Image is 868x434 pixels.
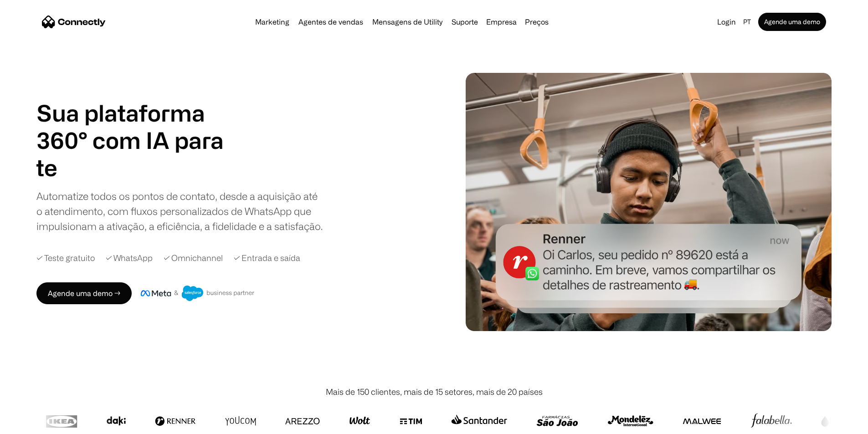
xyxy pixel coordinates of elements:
div: Automatize todos os pontos de contato, desde a aquisição até o atendimento, com fluxos personaliz... [36,189,324,234]
a: home [42,15,106,29]
div: ✓ Teste gratuito [36,252,95,264]
aside: Language selected: Português (Brasil) [9,417,55,431]
div: Empresa [486,15,517,28]
div: ✓ Omnichannel [164,252,223,264]
h1: Sua plataforma 360° com IA para [36,99,246,154]
a: Preços [521,18,552,26]
a: Agentes de vendas [295,18,367,26]
a: Agende uma demo [758,13,826,31]
div: Mais de 150 clientes, mais de 15 setores, mais de 20 países [326,386,543,398]
a: Suporte [448,18,482,26]
div: pt [743,15,751,28]
div: pt [740,15,756,28]
div: carousel [36,154,246,181]
a: Login [714,15,740,28]
ul: Language list [18,418,55,431]
div: ✓ Entrada e saída [234,252,300,264]
div: ✓ WhatsApp [106,252,153,264]
a: Mensagens de Utility [369,18,446,26]
img: Meta e crachá de parceiro de negócios do Salesforce. [141,286,255,301]
div: Empresa [483,15,519,28]
a: Agende uma demo → [36,282,132,304]
a: Marketing [252,18,293,26]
